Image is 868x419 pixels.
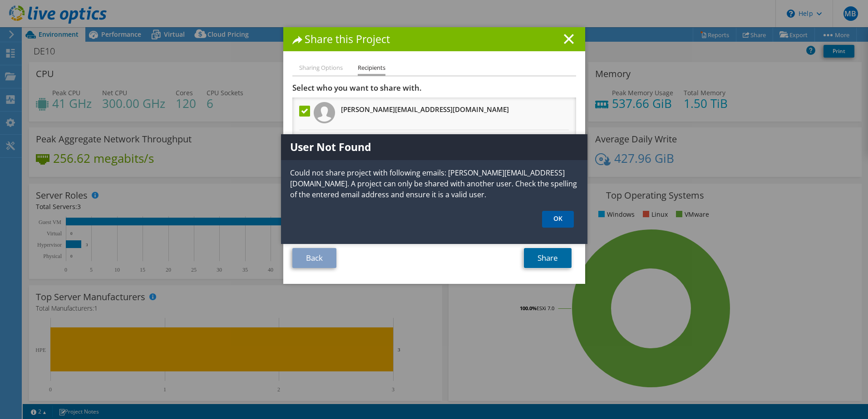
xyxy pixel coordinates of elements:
img: user.png [314,102,335,123]
a: Share [524,248,572,268]
li: Recipients [358,63,385,76]
h3: [PERSON_NAME][EMAIL_ADDRESS][DOMAIN_NAME] [341,102,509,117]
h1: Share this Project [292,34,576,44]
a: Back [292,248,336,268]
li: Sharing Options [299,63,343,74]
p: Could not share project with following emails: [PERSON_NAME][EMAIL_ADDRESS][DOMAIN_NAME]. A proje... [281,167,587,200]
h1: User Not Found [281,134,587,160]
a: OK [542,211,574,228]
h3: Select who you want to share with. [292,83,576,93]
